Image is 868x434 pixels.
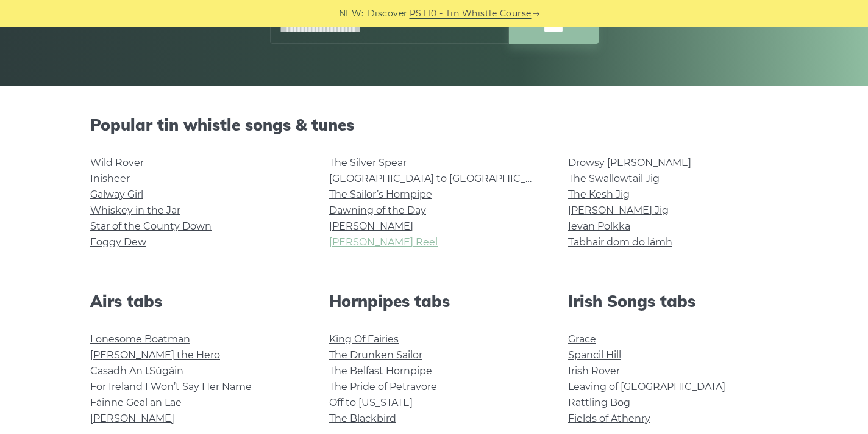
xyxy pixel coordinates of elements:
a: PST10 - Tin Whistle Course [410,7,532,21]
h2: Hornpipes tabs [329,292,539,311]
a: The Sailor’s Hornpipe [329,189,432,200]
a: The Pride of Petravore [329,381,437,392]
a: Irish Rover [568,365,620,377]
a: Tabhair dom do lámh [568,236,672,248]
a: Wild Rover [90,157,144,168]
a: Galway Girl [90,189,143,200]
a: Ievan Polkka [568,220,630,232]
h2: Irish Songs tabs [568,292,778,311]
a: King Of Fairies [329,333,399,345]
h2: Popular tin whistle songs & tunes [90,115,778,134]
a: The Drunken Sailor [329,349,422,361]
a: [PERSON_NAME] [329,220,413,232]
a: Star of the County Down [90,220,212,232]
a: [PERSON_NAME] Jig [568,204,669,216]
a: Off to [US_STATE] [329,397,413,408]
a: Grace [568,333,596,345]
a: Casadh An tSúgáin [90,365,183,377]
a: The Belfast Hornpipe [329,365,432,377]
a: [PERSON_NAME] the Hero [90,349,220,361]
a: Drowsy [PERSON_NAME] [568,157,691,168]
h2: Airs tabs [90,292,300,311]
a: For Ireland I Won’t Say Her Name [90,381,252,392]
a: [GEOGRAPHIC_DATA] to [GEOGRAPHIC_DATA] [329,173,554,184]
a: Dawning of the Day [329,204,426,216]
a: The Swallowtail Jig [568,173,660,184]
span: Discover [368,7,408,21]
a: Whiskey in the Jar [90,204,180,216]
a: The Kesh Jig [568,189,630,200]
a: Foggy Dew [90,236,146,248]
a: Inisheer [90,173,130,184]
a: Leaving of [GEOGRAPHIC_DATA] [568,381,725,392]
a: [PERSON_NAME] [90,413,174,424]
a: The Blackbird [329,413,396,424]
a: Lonesome Boatman [90,333,190,345]
a: Rattling Bog [568,397,630,408]
a: [PERSON_NAME] Reel [329,236,438,248]
a: Fields of Athenry [568,413,650,424]
a: The Silver Spear [329,157,407,168]
a: Fáinne Geal an Lae [90,397,182,408]
span: NEW: [339,7,364,21]
a: Spancil Hill [568,349,621,361]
